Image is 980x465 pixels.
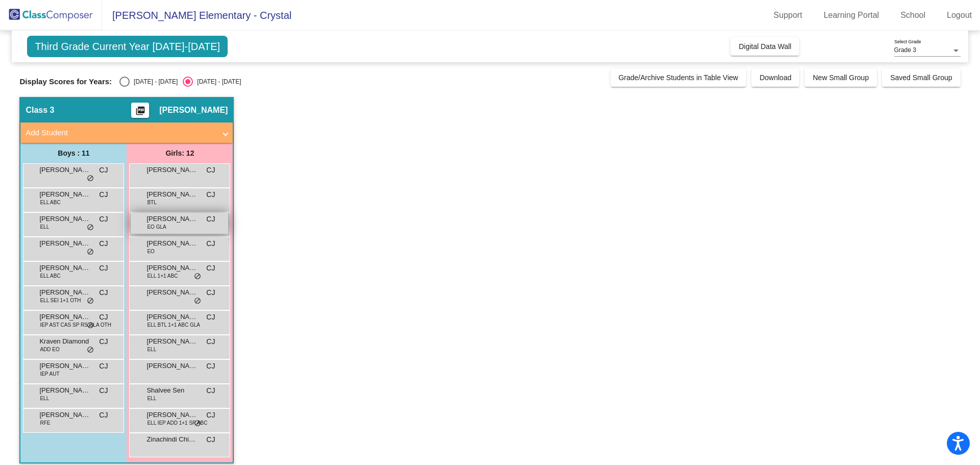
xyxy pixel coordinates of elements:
[206,434,215,445] span: CJ
[127,143,233,163] div: Girls: 12
[99,214,108,225] span: CJ
[87,346,94,354] span: do_not_disturb_alt
[939,7,980,23] a: Logout
[206,361,215,372] span: CJ
[206,336,215,347] span: CJ
[99,385,108,396] span: CJ
[146,434,198,445] span: Zinachindi Chinaka
[134,106,146,120] mat-icon: picture_as_pdf
[759,74,791,82] span: Download
[146,214,198,224] span: [PERSON_NAME]
[610,68,747,87] button: Grade/Archive Students in Table View
[39,263,90,273] span: [PERSON_NAME]
[130,77,178,86] div: [DATE] - [DATE]
[39,410,90,420] span: [PERSON_NAME]
[99,336,108,347] span: CJ
[26,127,215,139] mat-panel-title: Add Student
[40,272,60,280] span: ELL ABC
[146,189,198,200] span: [PERSON_NAME]
[206,410,215,421] span: CJ
[40,297,81,304] span: ELL SEI 1+1 OTH
[813,74,869,82] span: New Small Group
[194,420,201,428] span: do_not_disturb_alt
[146,287,198,298] span: [PERSON_NAME]
[39,336,90,347] span: Kraven Diamond
[739,42,791,51] span: Digital Data Wall
[816,7,888,23] a: Learning Portal
[19,77,112,86] span: Display Scores for Years:
[40,223,49,231] span: ELL
[87,175,94,183] span: do_not_disturb_alt
[39,214,90,224] span: [PERSON_NAME]
[39,361,90,371] span: [PERSON_NAME]
[39,189,90,200] span: [PERSON_NAME]
[206,385,215,396] span: CJ
[99,312,108,323] span: CJ
[147,199,156,206] span: BTL
[206,238,215,249] span: CJ
[99,361,108,372] span: CJ
[882,68,960,87] button: Saved Small Group
[119,77,241,87] mat-radio-group: Select an option
[26,105,54,115] span: Class 3
[39,385,90,396] span: [PERSON_NAME]
[20,123,233,143] mat-expansion-panel-header: Add Student
[804,68,877,87] button: New Small Group
[147,248,154,255] span: EO
[619,74,739,82] span: Grade/Archive Students in Table View
[206,287,215,298] span: CJ
[27,36,228,57] span: Third Grade Current Year [DATE]-[DATE]
[766,7,811,23] a: Support
[87,248,94,256] span: do_not_disturb_alt
[99,238,108,249] span: CJ
[193,77,241,86] div: [DATE] - [DATE]
[146,385,198,396] span: Shalvee Sen
[99,189,108,200] span: CJ
[87,297,94,305] span: do_not_disturb_alt
[146,336,198,347] span: [PERSON_NAME]
[730,37,799,56] button: Digital Data Wall
[40,395,49,402] span: ELL
[39,287,90,298] span: [PERSON_NAME]
[147,321,200,329] span: ELL BTL 1+1 ABC GLA
[99,165,108,176] span: CJ
[40,346,59,353] span: ADD EO
[890,74,952,82] span: Saved Small Group
[194,273,201,281] span: do_not_disturb_alt
[99,410,108,421] span: CJ
[40,370,59,378] span: IEP AUT
[751,68,799,87] button: Download
[39,312,90,322] span: [PERSON_NAME]
[194,297,201,305] span: do_not_disturb_alt
[206,165,215,176] span: CJ
[102,7,291,23] span: [PERSON_NAME] Elementary - Crystal
[147,395,156,402] span: ELL
[147,223,166,231] span: EO GLA
[146,263,198,273] span: [PERSON_NAME]
[131,103,149,118] button: Print Students Details
[146,238,198,249] span: [PERSON_NAME] [PERSON_NAME]
[206,312,215,323] span: CJ
[39,165,90,175] span: [PERSON_NAME]
[87,224,94,232] span: do_not_disturb_alt
[20,143,127,163] div: Boys : 11
[894,46,916,54] span: Grade 3
[146,410,198,420] span: [PERSON_NAME]
[159,105,228,115] span: [PERSON_NAME]
[206,214,215,225] span: CJ
[87,322,94,330] span: do_not_disturb_alt
[147,272,178,280] span: ELL 1+1 ABC
[40,419,50,427] span: RFE
[147,346,156,353] span: ELL
[40,199,60,206] span: ELL ABC
[147,419,207,427] span: ELL IEP ADD 1+1 SP ABC
[206,189,215,200] span: CJ
[99,287,108,298] span: CJ
[206,263,215,274] span: CJ
[146,361,198,371] span: [PERSON_NAME]
[892,7,934,23] a: School
[99,263,108,274] span: CJ
[146,312,198,322] span: [PERSON_NAME]
[39,238,90,249] span: [PERSON_NAME]
[146,165,198,175] span: [PERSON_NAME]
